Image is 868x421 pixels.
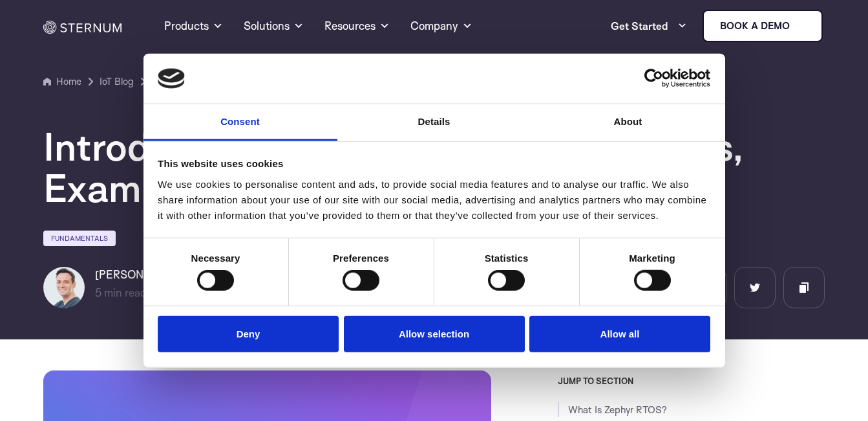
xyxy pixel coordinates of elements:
[244,3,304,49] a: Solutions
[485,253,529,264] strong: Statistics
[164,3,223,49] a: Products
[629,253,675,264] strong: Marketing
[337,104,531,141] a: Details
[529,315,710,352] button: Allow all
[100,74,134,89] a: IoT Blog
[43,267,85,308] img: Igal Zeifman
[95,267,191,282] h6: [PERSON_NAME]
[795,21,805,31] img: sternum iot
[158,177,710,223] div: We use cookies to personalise content and ads, to provide social media features and to analyse ou...
[95,286,101,299] span: 5
[344,315,525,352] button: Allow selection
[568,404,667,416] a: What Is Zephyr RTOS?
[158,156,710,172] div: This website uses cookies
[43,231,116,246] a: Fundamentals
[531,104,725,141] a: About
[597,69,710,88] a: Usercentrics Cookiebot - opens in a new window
[324,3,390,49] a: Resources
[191,253,240,264] strong: Necessary
[95,286,153,299] span: min read |
[558,376,825,386] h3: JUMP TO SECTION
[611,13,687,39] a: Get Started
[410,3,472,49] a: Company
[43,126,819,209] h1: Introduction to Zephyr RTOS: Features, Examples, Benefits and Challenges
[158,315,339,352] button: Deny
[703,10,823,42] a: Book a demo
[43,74,81,89] a: Home
[158,68,185,89] img: logo
[143,104,337,141] a: Consent
[333,253,389,264] strong: Preferences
